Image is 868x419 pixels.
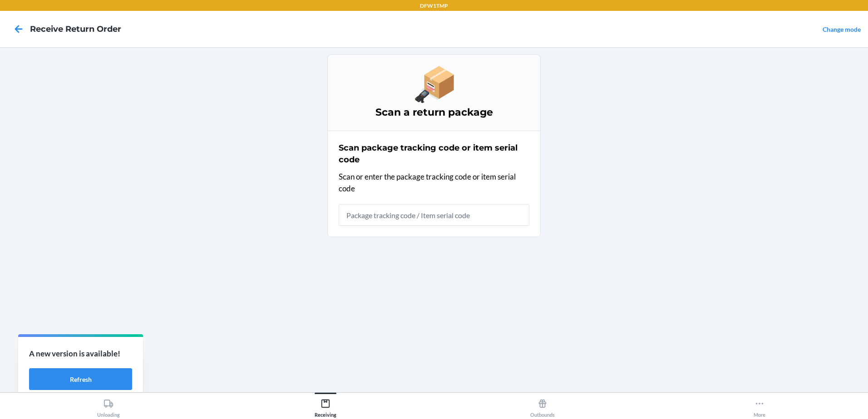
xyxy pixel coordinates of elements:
[420,2,448,10] p: DFW1TMP
[315,395,336,418] div: Receiving
[339,105,529,120] h3: Scan a return package
[754,395,765,418] div: More
[339,171,529,194] p: Scan or enter the package tracking code or item serial code
[29,368,132,390] button: Refresh
[339,142,529,166] h2: Scan package tracking code or item serial code
[434,393,651,418] button: Outbounds
[530,395,555,418] div: Outbounds
[97,395,120,418] div: Unloading
[651,393,868,418] button: More
[217,393,434,418] button: Receiving
[339,204,529,226] input: Package tracking code / Item serial code
[30,23,121,35] h4: Receive Return Order
[29,348,132,360] p: A new version is available!
[823,25,861,33] a: Change mode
